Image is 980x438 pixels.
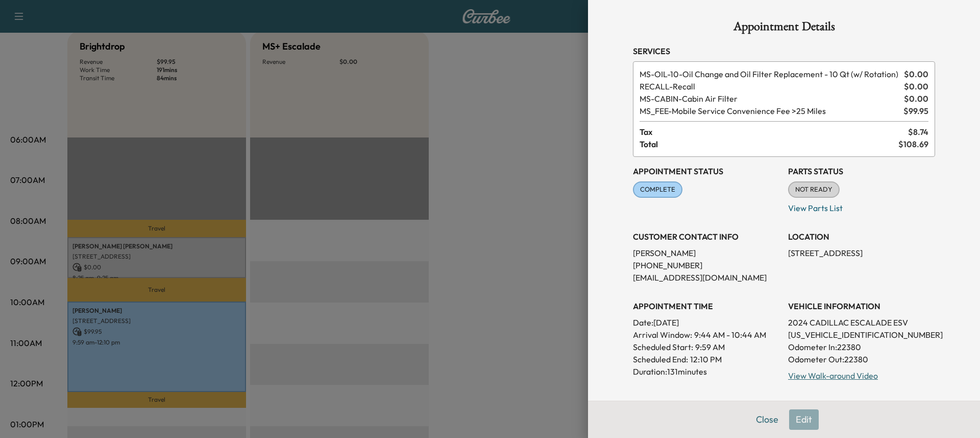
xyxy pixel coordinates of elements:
h3: VEHICLE INFORMATION [788,300,935,312]
span: Total [640,138,898,150]
h3: Services [633,45,935,57]
span: $ 99.95 [903,105,928,117]
p: [US_VEHICLE_IDENTIFICATION_NUMBER] [788,329,935,341]
p: [PHONE_NUMBER] [633,259,780,271]
h3: Parts Status [788,165,935,177]
p: 2024 CADILLAC ESCALADE ESV [788,316,935,329]
p: 9:59 AM [695,341,725,353]
span: Recall [640,80,900,93]
span: 9:44 AM - 10:44 AM [694,329,766,341]
button: Close [749,409,785,430]
span: COMPLETE [634,185,681,195]
h3: APPOINTMENT TIME [633,300,780,312]
p: Scheduled Start: [633,341,693,353]
a: View Walk-around Video [788,371,878,381]
p: Date: [DATE] [633,316,780,329]
span: Oil Change and Oil Filter Replacement - 10 Qt (w/ Rotation) [640,68,900,80]
p: Odometer In: 22380 [788,341,935,353]
h3: Appointment Status [633,165,780,177]
span: $ 0.00 [904,80,928,93]
span: $ 8.74 [908,126,928,138]
h3: CONTACT CUSTOMER [788,398,935,410]
span: Cabin Air Filter [640,93,900,105]
h1: Appointment Details [633,20,935,37]
h3: LOCATION [788,230,935,243]
p: [EMAIL_ADDRESS][DOMAIN_NAME] [633,271,780,284]
span: Mobile Service Convenience Fee >25 Miles [640,105,899,117]
span: $ 0.00 [904,93,928,105]
span: $ 108.69 [898,138,928,150]
p: 12:10 PM [690,353,722,365]
span: $ 0.00 [904,68,928,80]
p: View Parts List [788,198,935,214]
p: Scheduled End: [633,353,688,365]
p: Odometer Out: 22380 [788,353,935,365]
p: [PERSON_NAME] [633,247,780,259]
h3: History [633,398,780,410]
p: Duration: 131 minutes [633,365,780,378]
span: NOT READY [789,185,839,195]
h3: CUSTOMER CONTACT INFO [633,230,780,243]
p: [STREET_ADDRESS] [788,247,935,259]
p: Arrival Window: [633,329,780,341]
span: Tax [640,126,908,138]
